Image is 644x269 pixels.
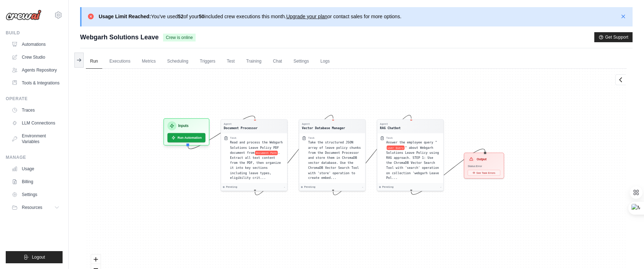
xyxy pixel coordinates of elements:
button: zoom in [91,255,100,264]
div: - [362,185,363,189]
a: Settings [289,54,313,69]
span: Take the structured JSON array of leave policy chunks from the Document Processor and store them ... [308,141,361,180]
a: Run [86,54,102,69]
button: See Task Errors [468,170,500,176]
div: InputsRun Automation [163,118,210,146]
div: RAG Chatbot [380,126,401,130]
span: Pending [226,185,237,189]
span: Status: Error [468,165,482,168]
img: Logo [6,10,41,20]
a: Triggers [196,54,220,69]
div: AgentRAG ChatbotTaskAnswer the employee query "user Query" about Webgarh Solutions Leave Policy u... [377,119,444,191]
button: Get Support [594,32,633,42]
div: Take the structured JSON array of leave policy chunks from the Document Processor and store them ... [308,140,363,181]
div: Task [308,136,315,140]
a: Billing [9,176,63,187]
a: Test [222,54,239,69]
button: Logout [6,251,63,263]
span: Crew is online [163,34,196,41]
a: Tools & Integrations [9,77,63,89]
div: AgentVector Database ManagerTaskTake the structured JSON array of leave policy chunks from the Do... [299,119,365,191]
h3: Inputs [178,123,188,128]
div: Answer the employee query "{user Query}" about Webgarh Solutions Leave Policy using RAG approach.... [386,140,441,181]
iframe: Chat Widget [608,235,644,269]
div: Agent [224,122,258,126]
a: Executions [105,54,135,69]
span: Logout [32,254,45,260]
span: Pending [382,185,394,189]
div: OutputStatus:ErrorSee Task Errors [464,153,504,178]
span: Pending [304,185,315,189]
div: Task [230,136,236,140]
a: Agents Repository [9,64,63,76]
strong: Usage Limit Reached: [99,14,151,19]
strong: 50 [199,14,205,19]
div: Vector Database Manager [302,126,345,130]
a: Usage [9,163,63,175]
div: Read and process the Webgarh Solutions Leave Policy PDF document from {document Path}. Extract al... [230,140,284,181]
div: Agent [380,122,401,126]
a: Automations [9,39,63,50]
div: Manage [6,155,63,160]
a: Scheduling [163,54,192,69]
g: Edge from 404431235a396704ac3e03501f2da453 to outputNode [411,149,485,194]
p: You've used of your included crew executions this month. or contact sales for more options. [99,13,402,20]
span: Resources [22,205,42,210]
strong: 52 [178,14,184,19]
div: AgentDocument ProcessorTaskRead and process the Webgarh Solutions Leave Policy PDF document fromd... [221,119,287,191]
div: Operate [6,96,63,102]
span: document Path [255,151,278,155]
g: Edge from inputsNode to f7c294bcea030a1e55fb1849e2d1cf63 [188,116,255,149]
a: Training [242,54,266,69]
div: Document Processor [224,126,258,130]
div: Task [386,136,393,140]
a: Settings [9,189,63,200]
a: LLM Connections [9,117,63,129]
a: Environment Variables [9,130,63,147]
span: Webgarh Solutions Leave [80,32,159,42]
a: Chat [269,54,286,69]
a: Upgrade your plan [286,14,327,19]
span: . Extract all text content from the PDF, then organize it into key sections including leave types... [230,151,281,180]
span: " about Webgarh Solutions Leave Policy using RAG approach. STEP 1: Use the ChromaDB Vector Search... [386,146,439,180]
a: Traces [9,104,63,116]
div: - [440,185,441,189]
div: Agent [302,122,345,126]
span: Read and process the Webgarh Solutions Leave Policy PDF document from [230,141,282,154]
a: Crew Studio [9,52,63,63]
button: Resources [9,202,63,213]
div: - [284,185,285,189]
div: Build [6,30,63,36]
h3: Output [477,157,487,161]
a: Metrics [138,54,160,69]
a: Logs [316,54,334,69]
g: Edge from 1508cb85e56a7fa87a46b6563b148ec8 to 404431235a396704ac3e03501f2da453 [333,115,411,195]
span: user Query [387,146,404,150]
g: Edge from f7c294bcea030a1e55fb1849e2d1cf63 to 1508cb85e56a7fa87a46b6563b148ec8 [255,115,333,195]
button: Run Automation [167,133,205,142]
span: Answer the employee query " [386,141,437,144]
